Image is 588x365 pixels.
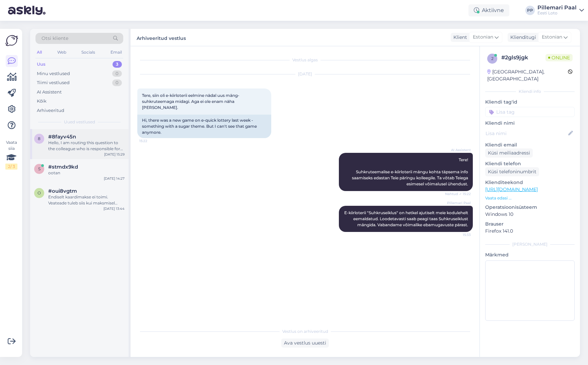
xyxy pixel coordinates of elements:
[485,88,575,95] div: Kliendi info
[468,4,509,16] div: Aktiivne
[485,160,575,167] p: Kliendi telefon
[112,79,122,86] div: 0
[104,152,125,157] div: [DATE] 15:29
[35,48,43,57] div: All
[501,54,545,62] div: # 2gls9jgk
[64,119,95,125] span: Uued vestlused
[485,186,538,192] a: [URL][DOMAIN_NAME]
[37,107,64,114] div: Arhiveeritud
[48,194,125,206] div: Endiselt kaardimakse ei toimi. Veateade tuleb siis kui maksmisel vajutan kaardimakse peale ja hak...
[508,34,536,41] div: Klienditugi
[485,241,575,247] div: [PERSON_NAME]
[37,89,62,96] div: AI Assistent
[525,6,535,15] div: PP
[137,57,473,63] div: Vestlus algas
[344,210,469,227] span: E-kiirloterii "Suhkruseiklus" on hetkel ajutiselt meie kodulehelt eemaldatud. Loodetavasti saab p...
[485,120,575,127] p: Kliendi nimi
[485,179,575,186] p: Klienditeekond
[473,34,493,41] span: Estonian
[537,5,584,16] a: Pillemari PaalEesti Loto
[142,93,239,110] span: Tere, siin oli e-kiirloterii eelmine nädal uus mäng-suhkruteemaga midagi. Aga ei ole enam näha [P...
[451,34,467,41] div: Klient
[485,228,575,235] p: Firefox 141.0
[109,48,123,57] div: Email
[491,56,494,61] span: 2
[5,139,17,170] div: Vaata siia
[485,211,575,218] p: Windows 10
[485,141,575,148] p: Kliendi email
[48,140,125,152] div: Hello, I am routing this question to the colleague who is responsible for this topic. The reply m...
[48,188,77,194] span: #oui8vgtm
[37,61,46,68] div: Uus
[446,200,471,205] span: Pillemari Paal
[537,10,577,16] div: Eesti Loto
[352,157,469,186] span: Tere! Suhkruteemalise e-kiirloterii mängu kohta täpsema info saamiseks edastan Teie päringu kolle...
[485,204,575,211] p: Operatsioonisüsteem
[37,70,70,77] div: Minu vestlused
[38,166,41,171] span: s
[56,48,68,57] div: Web
[537,5,577,10] div: Pillemari Paal
[485,167,539,176] div: Küsi telefoninumbrit
[542,34,562,41] span: Estonian
[42,35,68,42] span: Otsi kliente
[112,70,122,77] div: 0
[5,34,18,47] img: Askly Logo
[37,79,70,86] div: Tiimi vestlused
[38,136,41,141] span: 8
[446,147,471,153] span: AI Assistent
[48,170,125,176] div: ootan
[485,148,533,158] div: Küsi meiliaadressi
[282,328,328,334] span: Vestlus on arhiveeritud
[113,61,122,68] div: 3
[485,221,575,228] p: Brauser
[139,138,164,143] span: 15:22
[281,339,329,348] div: Ava vestlus uuesti
[445,191,471,196] span: Nähtud ✓ 15:22
[38,190,41,195] span: o
[48,134,76,140] span: #8fayv45n
[486,130,567,137] input: Lisa nimi
[485,195,575,201] p: Vaata edasi ...
[137,115,271,138] div: Hi, there was a new game on e-quick lottery last week - something with a sugar theme. But I can't...
[485,251,575,258] p: Märkmed
[80,48,96,57] div: Socials
[446,232,471,237] span: 15:33
[37,98,47,105] div: Kõik
[485,107,575,117] input: Lisa tag
[137,71,473,77] div: [DATE]
[103,206,125,211] div: [DATE] 13:44
[545,54,573,61] span: Online
[487,68,568,82] div: [GEOGRAPHIC_DATA], [GEOGRAPHIC_DATA]
[485,99,575,106] p: Kliendi tag'id
[48,164,78,170] span: #stmdx9kd
[5,164,17,170] div: 2 / 3
[137,33,186,42] label: Arhiveeritud vestlus
[104,176,125,181] div: [DATE] 14:27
